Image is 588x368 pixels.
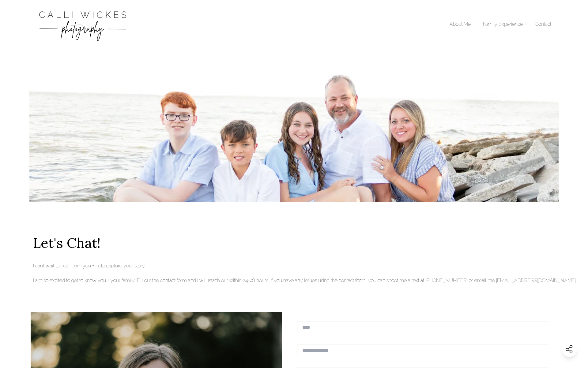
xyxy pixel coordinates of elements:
[450,21,471,27] a: About Me
[33,277,577,284] p: I am so excited to get to know you + your family! Fill out the contact form and I will reach out ...
[37,6,129,42] img: Calli Wickes Photography Logo
[562,342,577,357] button: Share this website
[33,262,577,270] p: I can’t wait to hear from you + help capture your story.
[483,21,523,27] a: Family Experience
[37,6,129,42] a: Calli Wickes Photography Home Page
[33,232,577,253] h1: Let's Chat!
[535,21,551,27] a: Contact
